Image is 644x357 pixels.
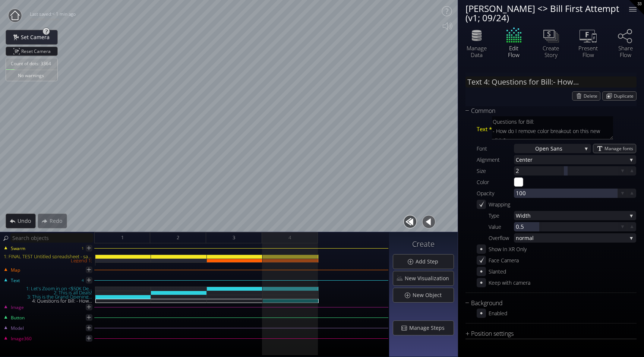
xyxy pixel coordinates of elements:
span: Duplicate [614,92,636,100]
div: Present Flow [575,45,601,58]
span: Reset Camera [21,47,53,56]
div: 1 [82,244,84,253]
span: New Visualization [404,275,454,282]
div: Position settings [465,329,627,338]
div: Keep with camera [489,278,530,287]
span: Swarm [10,245,25,252]
span: Add Step [415,258,443,265]
div: Legend 1: [1,259,95,263]
span: 1 [121,233,124,242]
div: Share Flow [612,45,638,58]
span: Open San [535,144,560,153]
span: Model [10,325,24,332]
span: Map [10,267,20,274]
div: 1: FINAL TEST Untitled spreadsheet - sales_led_inbound_deals_2025-09-24T1305 (1).csv [1,255,95,259]
div: Color [477,177,514,187]
div: Face Camera [489,256,519,265]
span: Delete [584,92,600,100]
span: Manage Steps [409,324,449,332]
h3: Create [393,240,454,248]
div: Font [477,144,514,153]
span: Text [10,277,20,284]
div: Wrapping [489,200,510,209]
div: Show In XR Only [489,244,527,254]
span: New Object [412,291,446,299]
div: Overflow [477,233,514,243]
input: Search objects [10,233,93,243]
div: 4 [82,276,84,285]
span: Button [10,315,25,321]
div: 1: Let's Zoom in on <$50K De... [1,287,95,291]
div: Background [465,298,627,308]
span: Undo [17,217,35,225]
div: Undo action [6,214,36,228]
div: 3: This is the Grand Opening... [1,295,95,299]
span: 4 [288,233,291,242]
div: [PERSON_NAME] <> Bill First Attempt (v1; 09/24) [465,4,620,22]
div: Alignment [477,155,514,164]
span: Image [10,304,24,311]
div: Value [477,222,514,231]
div: Enabled [489,309,507,318]
span: Text * [477,124,492,134]
div: Type [477,211,514,220]
div: Manage Data [464,45,490,58]
span: Image360 [10,335,32,342]
span: nter [522,155,627,164]
span: rmal [522,233,627,243]
div: Common [465,106,627,116]
span: Ce [516,155,522,164]
div: 4: Questions for Bill: - How... [1,299,95,303]
div: Opacity [477,189,514,198]
div: Size [477,166,514,176]
span: 2 [177,233,179,242]
span: s [560,144,562,153]
span: Set Camera [20,34,54,41]
span: 3 [233,233,235,242]
span: no [516,233,522,243]
span: Manage fonts [604,144,636,153]
div: Slanted [489,267,506,276]
div: 2: This is all Deals! [1,291,95,295]
div: Create Story [538,45,564,58]
span: Width [516,211,627,220]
